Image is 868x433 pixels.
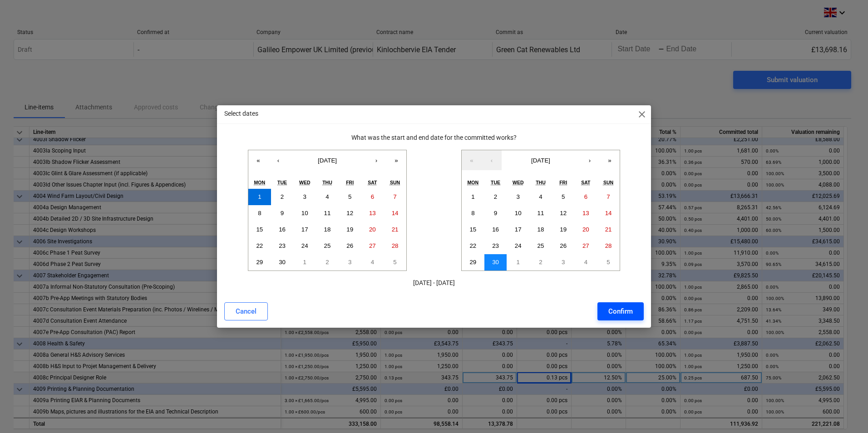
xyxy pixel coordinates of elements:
[597,221,620,238] button: September 21, 2025
[236,305,256,317] div: Cancel
[279,259,286,266] abbr: September 30, 2025
[248,238,271,254] button: September 22, 2025
[369,242,376,249] abbr: September 27, 2025
[597,302,644,320] button: Confirm
[552,205,575,221] button: September 12, 2025
[581,180,590,185] abbr: Saturday
[325,193,329,200] abbr: September 4, 2025
[529,254,552,271] button: October 2, 2025
[538,226,544,233] abbr: September 18, 2025
[325,259,329,266] abbr: October 2, 2025
[316,189,339,205] button: September 4, 2025
[471,193,474,200] abbr: September 1, 2025
[494,193,497,200] abbr: September 2, 2025
[316,254,339,271] button: October 2, 2025
[271,254,294,271] button: September 30, 2025
[392,242,399,249] abbr: September 28, 2025
[293,254,316,271] button: October 1, 2025
[348,193,351,200] abbr: September 5, 2025
[268,150,288,170] button: ‹
[384,205,406,221] button: September 14, 2025
[366,150,386,170] button: ›
[597,205,620,221] button: September 14, 2025
[318,157,337,164] span: [DATE]
[248,221,271,238] button: September 15, 2025
[258,193,261,200] abbr: September 1, 2025
[636,109,647,120] span: close
[361,254,384,271] button: October 4, 2025
[560,242,567,249] abbr: September 26, 2025
[301,226,308,233] abbr: September 17, 2025
[248,150,268,170] button: «
[605,242,612,249] abbr: September 28, 2025
[322,180,332,185] abbr: Thursday
[468,180,479,185] abbr: Monday
[492,242,499,249] abbr: September 23, 2025
[600,150,620,170] button: »
[597,189,620,205] button: September 7, 2025
[507,254,529,271] button: October 1, 2025
[515,210,522,216] abbr: September 10, 2025
[339,254,361,271] button: October 3, 2025
[299,180,311,185] abbr: Wednesday
[529,238,552,254] button: September 25, 2025
[339,189,361,205] button: September 5, 2025
[605,226,612,233] abbr: September 21, 2025
[529,221,552,238] button: September 18, 2025
[469,226,476,233] abbr: September 15, 2025
[371,259,374,266] abbr: October 4, 2025
[539,259,542,266] abbr: October 2, 2025
[346,210,353,216] abbr: September 12, 2025
[575,205,597,221] button: September 13, 2025
[281,210,284,216] abbr: September 9, 2025
[552,189,575,205] button: September 5, 2025
[607,193,610,200] abbr: September 7, 2025
[384,238,406,254] button: September 28, 2025
[517,259,520,266] abbr: October 1, 2025
[254,180,266,185] abbr: Monday
[393,259,396,266] abbr: October 5, 2025
[271,189,294,205] button: September 2, 2025
[346,226,353,233] abbr: September 19, 2025
[256,226,263,233] abbr: September 15, 2025
[271,238,294,254] button: September 23, 2025
[301,242,308,249] abbr: September 24, 2025
[224,109,258,118] p: Select dates
[462,238,484,254] button: September 22, 2025
[580,150,600,170] button: ›
[258,210,261,216] abbr: September 8, 2025
[293,221,316,238] button: September 17, 2025
[361,189,384,205] button: September 6, 2025
[324,210,331,216] abbr: September 11, 2025
[361,238,384,254] button: September 27, 2025
[491,180,500,185] abbr: Tuesday
[462,189,484,205] button: September 1, 2025
[277,180,287,185] abbr: Tuesday
[484,238,507,254] button: September 23, 2025
[471,210,474,216] abbr: September 8, 2025
[502,150,580,170] button: [DATE]
[608,305,633,317] div: Confirm
[562,259,565,266] abbr: October 3, 2025
[316,221,339,238] button: September 18, 2025
[515,226,522,233] abbr: September 17, 2025
[484,189,507,205] button: September 2, 2025
[552,221,575,238] button: September 19, 2025
[369,210,376,216] abbr: September 13, 2025
[339,238,361,254] button: September 26, 2025
[469,242,476,249] abbr: September 22, 2025
[552,238,575,254] button: September 26, 2025
[575,189,597,205] button: September 6, 2025
[462,205,484,221] button: September 8, 2025
[316,205,339,221] button: September 11, 2025
[597,254,620,271] button: October 5, 2025
[293,238,316,254] button: September 24, 2025
[515,242,522,249] abbr: September 24, 2025
[256,242,263,249] abbr: September 22, 2025
[324,242,331,249] abbr: September 25, 2025
[538,242,544,249] abbr: September 25, 2025
[607,259,610,266] abbr: October 5, 2025
[584,259,587,266] abbr: October 4, 2025
[368,180,377,185] abbr: Saturday
[248,205,271,221] button: September 8, 2025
